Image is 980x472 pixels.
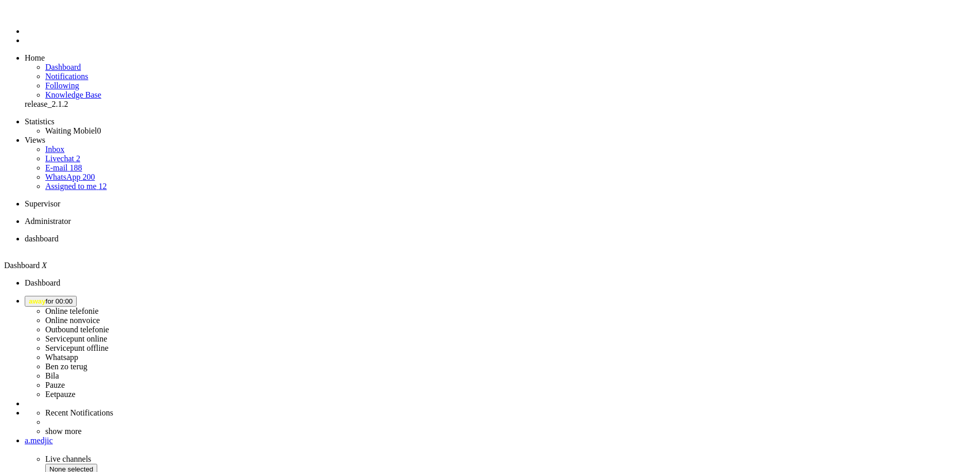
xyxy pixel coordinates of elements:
[4,53,976,109] ul: dashboard menu items
[99,182,107,191] span: 12
[4,8,976,45] ul: Menu
[45,63,81,71] span: Dashboard
[25,296,77,307] button: awayfor 00:00
[45,163,82,172] a: E-mail 188
[25,136,976,145] li: Views
[45,154,80,163] a: Livechat 2
[45,316,100,325] label: Online nonvoice
[82,173,95,181] span: 200
[25,199,976,209] li: Supervisor
[25,8,43,17] a: Omnidesk
[25,436,976,445] a: a.medjic
[45,334,107,343] label: Servicepunt online
[25,234,976,253] li: Dashboard
[25,36,976,45] li: Tickets menu
[76,154,80,163] span: 2
[45,182,97,191] span: Assigned to me
[45,163,68,172] span: E-mail
[25,217,976,226] li: Administrator
[29,297,46,305] span: away
[45,408,976,418] li: Recent Notifications
[25,243,976,253] div: Close tab
[25,117,976,126] li: Statistics
[45,81,79,90] a: Following
[45,182,107,191] a: Assigned to me 12
[25,53,976,63] li: Home menu item
[45,362,87,371] label: Ben zo terug
[45,72,88,81] a: Notifications menu item
[45,90,101,99] span: Knowledge Base
[97,126,101,135] span: 0
[45,371,59,380] label: Bila
[45,90,101,99] a: Knowledge base
[25,296,976,399] li: awayfor 00:00 Online telefonieOnline nonvoiceOutbound telefonieServicepunt onlineServicepunt offl...
[25,278,976,288] li: Dashboard
[45,344,109,352] label: Servicepunt offline
[45,307,99,315] label: Online telefonie
[25,27,976,36] li: Dashboard menu
[45,145,64,154] a: Inbox
[25,234,59,243] span: dashboard
[45,325,109,334] label: Outbound telefonie
[4,261,40,270] span: Dashboard
[45,427,82,436] a: show more
[45,154,74,163] span: Livechat
[45,381,65,389] label: Pauze
[45,173,80,181] span: WhatsApp
[29,297,73,305] span: for 00:00
[45,353,78,362] label: Whatsapp
[25,100,68,108] span: release_2.1.2
[45,173,95,181] a: WhatsApp 200
[45,126,101,135] a: Waiting Mobiel
[42,261,47,270] i: X
[45,72,88,81] span: Notifications
[45,390,76,399] label: Eetpauze
[70,163,82,172] span: 188
[45,63,81,71] a: Dashboard menu item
